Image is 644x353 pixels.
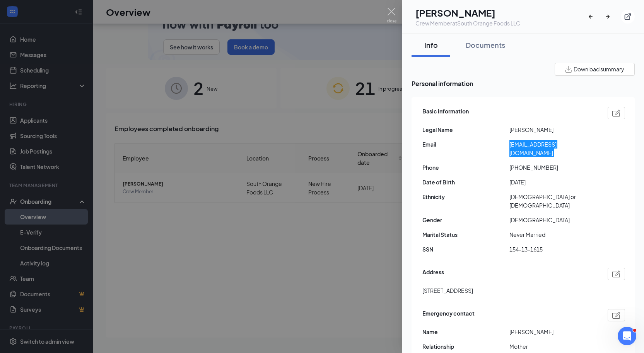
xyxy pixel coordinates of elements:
span: Mother [509,342,596,351]
svg: ArrowRight [604,13,612,20]
svg: ExternalLink [624,13,632,20]
span: Address [422,268,444,280]
span: Personal information [412,79,635,88]
div: Crew Member at South Orange Foods LLC [415,19,520,27]
span: [PERSON_NAME] [509,328,596,336]
span: [PHONE_NUMBER] [509,163,596,172]
span: [EMAIL_ADDRESS][DOMAIN_NAME] [509,140,596,157]
div: Info [419,40,442,50]
span: [DEMOGRAPHIC_DATA] or [DEMOGRAPHIC_DATA] [509,193,596,209]
span: Legal Name [422,125,509,134]
span: Relationship [422,342,509,351]
span: 154-13-1615 [509,245,596,253]
span: Download summary [574,65,624,73]
span: SSN [422,245,509,253]
button: ArrowLeftNew [587,10,601,24]
span: Marital Status [422,230,509,239]
button: Download summary [555,63,635,76]
span: [DEMOGRAPHIC_DATA] [509,216,596,224]
span: Email [422,140,509,149]
span: Basic information [422,107,469,119]
span: Gender [422,216,509,224]
iframe: Intercom live chat [618,327,636,345]
div: Documents [466,40,505,50]
button: ExternalLink [621,10,635,24]
span: Ethnicity [422,193,509,201]
span: [STREET_ADDRESS] [422,286,473,295]
span: Phone [422,163,509,172]
h1: [PERSON_NAME] [415,6,520,19]
span: Emergency contact [422,309,475,321]
span: Name [422,328,509,336]
button: ArrowRight [604,10,618,24]
svg: ArrowLeftNew [587,13,594,20]
span: [DATE] [509,178,596,186]
span: Date of Birth [422,178,509,186]
span: [PERSON_NAME] [509,125,596,134]
span: Never Married [509,230,596,239]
